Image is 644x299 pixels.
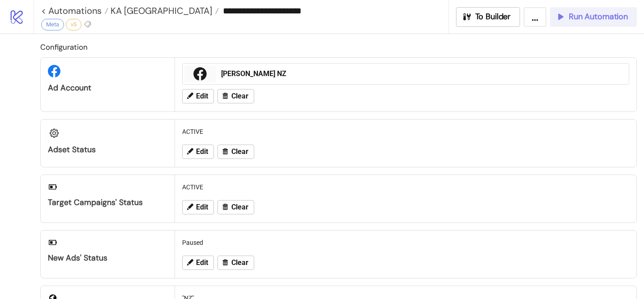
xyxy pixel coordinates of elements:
div: Adset Status [48,145,167,155]
button: Clear [218,145,254,159]
div: ACTIVE [179,123,633,140]
span: Edit [196,203,208,211]
div: Ad Account [48,83,167,93]
div: Meta [41,19,64,30]
span: Clear [231,259,248,267]
span: Edit [196,92,208,100]
button: Edit [182,89,214,103]
div: Target Campaigns' Status [48,197,167,208]
button: Edit [182,200,214,214]
button: Clear [218,89,254,103]
button: To Builder [456,7,520,27]
span: Edit [196,259,208,267]
div: New Ads' Status [48,253,167,263]
div: Paused [179,234,633,251]
h2: Configuration [40,41,637,53]
div: [PERSON_NAME] NZ [221,69,623,79]
span: Clear [231,203,248,211]
button: Run Automation [550,7,637,27]
span: To Builder [475,12,511,22]
span: Run Automation [569,12,628,22]
span: Clear [231,92,248,100]
div: ACTIVE [179,179,633,196]
button: ... [524,7,546,27]
button: Clear [218,256,254,270]
div: v5 [66,19,81,30]
span: Edit [196,148,208,156]
button: Edit [182,145,214,159]
a: KA [GEOGRAPHIC_DATA] [108,6,219,15]
button: Edit [182,256,214,270]
a: < Automations [41,6,108,15]
button: Clear [218,200,254,214]
span: KA [GEOGRAPHIC_DATA] [108,5,212,17]
span: Clear [231,148,248,156]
